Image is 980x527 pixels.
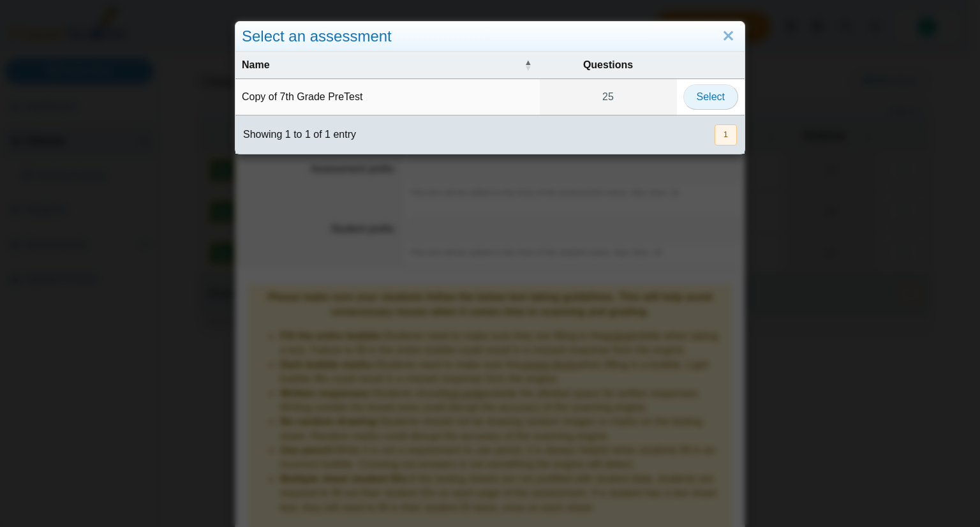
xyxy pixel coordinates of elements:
[683,84,738,110] button: Select
[235,79,540,115] td: Copy of 7th Grade PreTest
[524,52,532,78] span: Name : Activate to invert sorting
[713,124,737,145] nav: pagination
[583,59,633,70] span: Questions
[242,59,270,70] span: Name
[718,26,738,47] a: Close
[697,91,725,102] span: Select
[540,79,677,115] a: 25
[235,115,356,154] div: Showing 1 to 1 of 1 entry
[235,22,745,52] div: Select an assessment
[715,124,737,145] button: 1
